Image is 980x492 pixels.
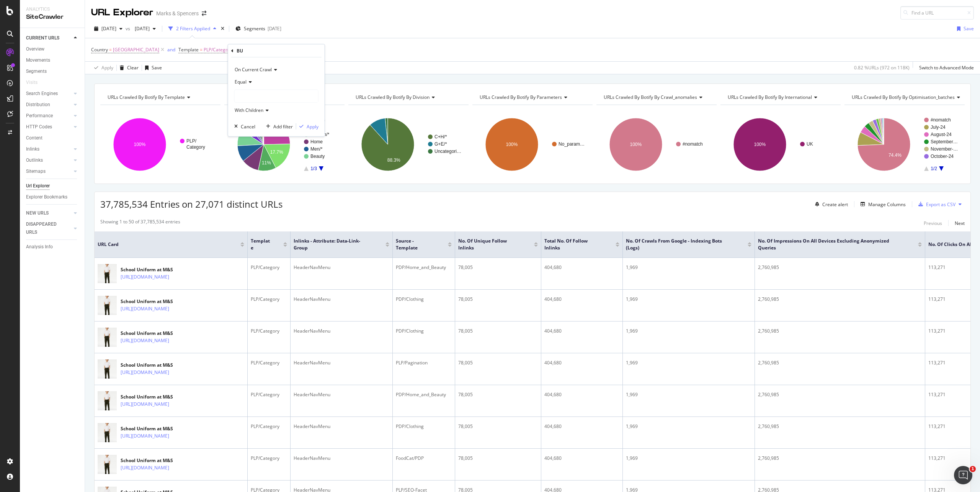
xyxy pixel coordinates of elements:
a: Sitemaps [26,167,72,175]
div: and [167,46,175,53]
div: Manage Columns [868,201,906,208]
text: July-24 [931,125,946,130]
div: 1,969 [626,391,751,398]
div: PLP/Category [251,359,287,366]
h4: URLs Crawled By Botify By parameters [478,91,586,103]
text: 100% [506,142,518,147]
text: 1/2 [931,166,937,171]
span: vs [126,25,132,32]
div: Movements [26,56,50,64]
text: Women/* [310,132,329,137]
button: Export as CSV [915,198,955,210]
div: 404,680 [544,455,619,462]
div: Next [955,220,965,226]
div: 1,969 [626,423,751,430]
text: Men/* [310,146,323,152]
text: Category [186,144,205,150]
button: Create alert [812,198,848,210]
span: Segments [244,25,265,32]
text: 100% [630,142,642,147]
div: Overview [26,45,44,53]
div: PDP/Home_and_Beauty [396,264,452,271]
text: C+H/* [434,134,447,139]
span: = [200,46,203,53]
div: 2,760,985 [758,455,922,462]
button: Save [954,23,974,35]
button: Cancel [231,123,255,130]
button: Previous [924,218,942,228]
span: 2025 Aug. 9th [101,25,116,32]
div: Cancel [241,123,255,130]
button: 2 Filters Applied [165,23,219,35]
h4: URLs Crawled By Botify By optimisation_batches [850,91,966,103]
div: 0.82 % URLs ( 972 on 118K ) [854,64,910,71]
div: 2,760,985 [758,328,922,335]
svg: A chart. [844,111,964,178]
a: Explorer Bookmarks [26,193,79,201]
svg: A chart. [100,111,219,178]
div: 404,680 [544,391,619,398]
div: BU [237,48,243,54]
text: G+E/* [434,141,447,147]
text: 100% [754,142,766,147]
iframe: Intercom live chat [954,466,972,484]
div: Performance [26,112,53,120]
input: Find a URL [900,6,974,20]
div: Clear [127,64,139,71]
div: CURRENT URLS [26,34,59,42]
div: Url Explorer [26,182,50,190]
text: September… [931,139,958,144]
a: Distribution [26,101,72,109]
div: DISAPPEARED URLS [26,220,65,236]
div: 2 Filters Applied [176,25,210,32]
div: HeaderNavMenu [294,455,389,462]
div: 2,760,985 [758,296,922,303]
div: School Uniform at M&S [121,425,203,432]
div: PDP/Clothing [396,296,452,303]
div: HeaderNavMenu [294,296,389,303]
img: main image [98,420,117,445]
button: Switch to Advanced Mode [916,62,974,74]
span: URL Card [98,241,238,248]
h4: URLs Crawled By Botify By division [354,91,462,103]
div: 404,680 [544,359,619,366]
text: 11% [262,160,271,166]
a: Content [26,134,79,142]
span: URLs Crawled By Botify By division [356,94,430,100]
text: UK [807,141,813,147]
div: Visits [26,79,38,87]
div: 2,760,985 [758,359,922,366]
a: [URL][DOMAIN_NAME] [121,305,169,313]
div: Create alert [822,201,848,208]
button: Apply [296,123,318,130]
text: 100% [134,142,146,147]
div: Outlinks [26,156,43,164]
div: 78,005 [458,296,538,303]
text: 17.7% [270,149,283,155]
a: [URL][DOMAIN_NAME] [121,337,169,344]
div: 404,680 [544,296,619,303]
div: HeaderNavMenu [294,264,389,271]
a: Url Explorer [26,182,79,190]
div: Save [152,64,162,71]
span: 37,785,534 Entries on 27,071 distinct URLs [100,198,283,210]
img: main image [98,325,117,350]
span: With Children [235,107,263,113]
div: HeaderNavMenu [294,391,389,398]
div: Search Engines [26,90,58,98]
span: 2025 Jul. 31st [132,25,150,32]
a: CURRENT URLS [26,34,72,42]
div: NEW URLS [26,209,49,217]
div: [DATE] [268,25,281,32]
h4: URLs Crawled By Botify By crawl_anomalies [602,91,710,103]
div: PLP/Category [251,391,287,398]
text: #nomatch [931,117,951,123]
span: On Current Crawl [235,66,272,73]
div: School Uniform at M&S [121,362,203,369]
div: Inlinks [26,145,39,153]
div: A chart. [348,111,467,178]
div: 78,005 [458,391,538,398]
div: Segments [26,67,47,75]
div: A chart. [720,111,840,178]
div: 2,760,985 [758,391,922,398]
